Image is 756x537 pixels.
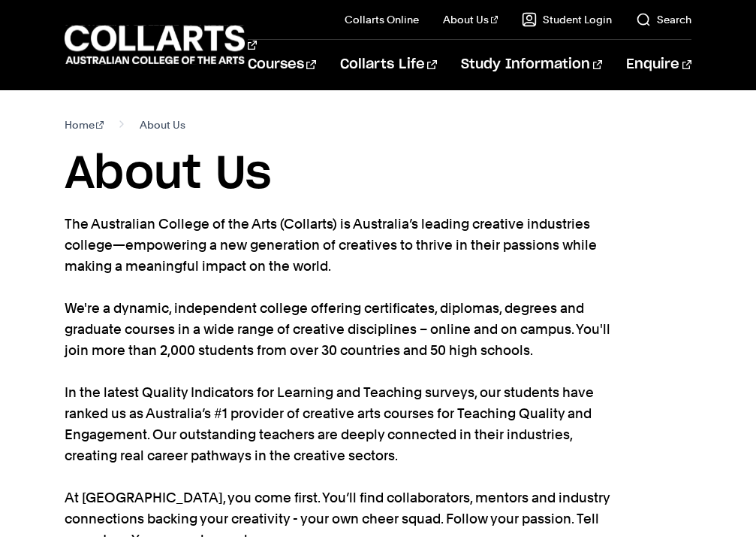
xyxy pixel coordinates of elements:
[248,40,316,89] a: Courses
[345,12,419,27] a: Collarts Online
[65,114,104,135] a: Home
[461,40,602,89] a: Study Information
[65,23,210,66] div: Go to homepage
[443,12,498,27] a: About Us
[65,147,692,202] h1: About Us
[636,12,691,27] a: Search
[140,114,185,135] span: About Us
[340,40,437,89] a: Collarts Life
[626,40,691,89] a: Enquire
[522,12,612,27] a: Student Login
